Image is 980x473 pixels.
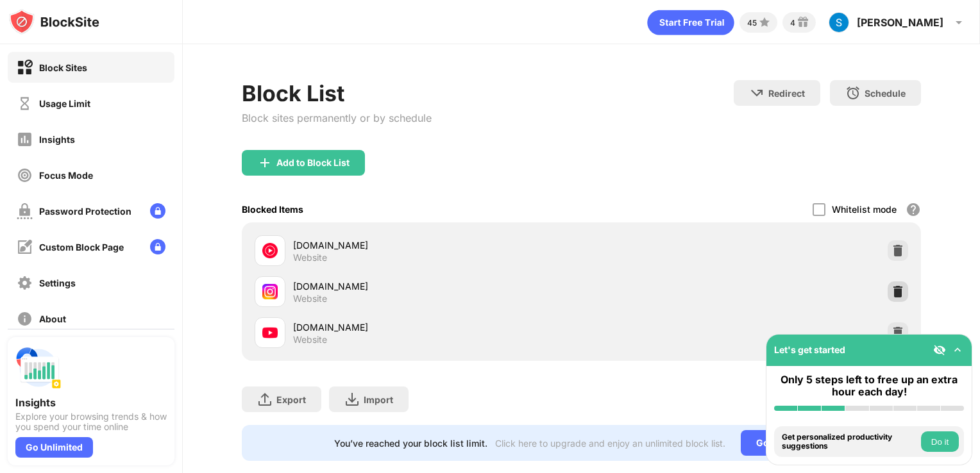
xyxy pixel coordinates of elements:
[495,438,725,449] div: Click here to upgrade and enjoy an unlimited block list.
[15,411,167,432] div: Explore your browsing trends & how you spend your time online
[790,18,795,28] div: 4
[242,204,303,215] div: Blocked Items
[262,325,278,340] img: favicons
[768,88,805,99] div: Redirect
[276,394,306,405] div: Export
[829,12,849,33] img: ACg8ocKalIqVKDH9wEFqqF7nEaT0jhRXvTaPXFssSv0aDNfZ2s5h0l4=s96-c
[39,98,90,109] div: Usage Limit
[39,170,93,181] div: Focus Mode
[17,131,33,147] img: insights-off.svg
[865,88,906,99] div: Schedule
[39,278,76,288] div: Settings
[17,167,33,183] img: focus-off.svg
[39,313,66,324] div: About
[757,15,772,30] img: points-small.svg
[921,431,959,452] button: Do it
[17,203,33,219] img: password-protection-off.svg
[293,293,327,304] div: Website
[741,430,829,456] div: Go Unlimited
[782,433,918,451] div: Get personalized productivity suggestions
[39,62,87,73] div: Block Sites
[933,344,946,356] img: eye-not-visible.svg
[242,112,432,124] div: Block sites permanently or by schedule
[9,9,99,35] img: logo-blocksite.svg
[17,311,33,327] img: about-off.svg
[774,374,964,398] div: Only 5 steps left to free up an extra hour each day!
[17,60,33,76] img: block-on.svg
[364,394,393,405] div: Import
[774,344,845,355] div: Let's get started
[17,275,33,291] img: settings-off.svg
[150,239,165,254] img: lock-menu.svg
[293,252,327,263] div: Website
[334,438,487,449] div: You’ve reached your block list limit.
[15,345,62,391] img: push-insights.svg
[951,344,964,356] img: omni-setup-toggle.svg
[795,15,811,30] img: reward-small.svg
[39,134,75,145] div: Insights
[242,80,432,106] div: Block List
[857,16,943,29] div: [PERSON_NAME]
[15,396,167,409] div: Insights
[262,243,278,258] img: favicons
[17,239,33,255] img: customize-block-page-off.svg
[747,18,757,28] div: 45
[293,279,582,293] div: [DOMAIN_NAME]
[293,334,327,345] div: Website
[150,203,165,219] img: lock-menu.svg
[832,204,897,215] div: Whitelist mode
[276,158,350,168] div: Add to Block List
[15,437,93,458] div: Go Unlimited
[262,284,278,299] img: favicons
[39,242,124,253] div: Custom Block Page
[17,95,33,112] img: time-usage-off.svg
[293,238,582,252] div: [DOMAIN_NAME]
[293,320,582,334] div: [DOMAIN_NAME]
[39,206,131,217] div: Password Protection
[647,10,734,35] div: animation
